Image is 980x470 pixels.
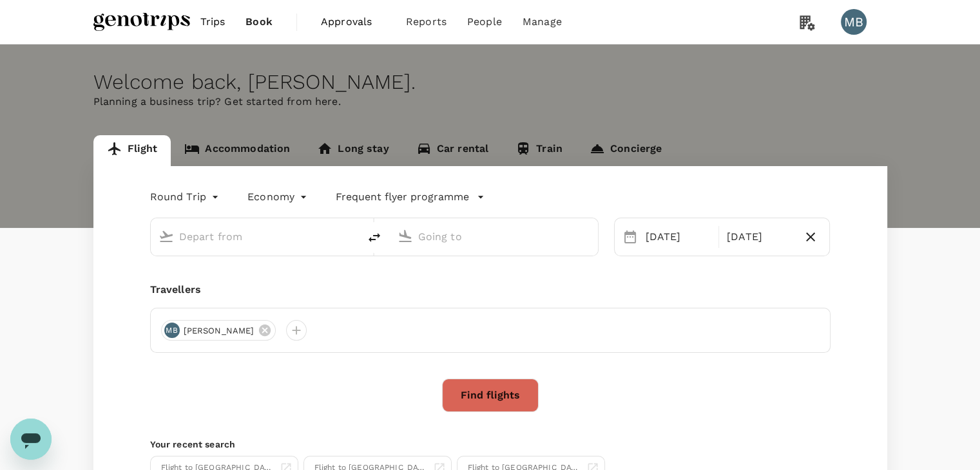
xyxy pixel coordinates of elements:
span: Reports [406,14,447,30]
button: Open [350,235,352,238]
button: Find flights [442,379,539,412]
div: Travellers [150,282,831,297]
p: Frequent flyer programme [336,189,469,205]
div: MB [164,323,180,338]
input: Depart from [179,227,332,247]
iframe: Button to launch messaging window [10,418,52,460]
div: Welcome back , [PERSON_NAME] . [93,70,887,94]
div: [DATE] [640,224,716,250]
div: [DATE] [722,224,797,250]
a: Car rental [403,135,503,166]
img: Genotrips - ALL [93,8,190,36]
button: delete [359,222,390,253]
button: Frequent flyer programme [336,189,485,205]
p: Your recent search [150,438,831,451]
div: Round Trip [150,187,222,207]
a: Flight [93,135,171,166]
span: People [467,14,502,30]
div: MB [841,9,867,35]
div: MB[PERSON_NAME] [161,320,276,341]
span: Book [245,14,273,30]
span: Trips [200,14,226,30]
a: Long stay [303,135,402,166]
span: [PERSON_NAME] [176,324,262,337]
span: Manage [523,14,562,30]
button: Open [589,235,591,238]
a: Train [502,135,576,166]
div: Economy [247,187,310,207]
span: Approvals [321,14,385,30]
a: Accommodation [171,135,303,166]
input: Going to [418,227,571,247]
a: Concierge [576,135,675,166]
p: Planning a business trip? Get started from here. [93,94,887,109]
